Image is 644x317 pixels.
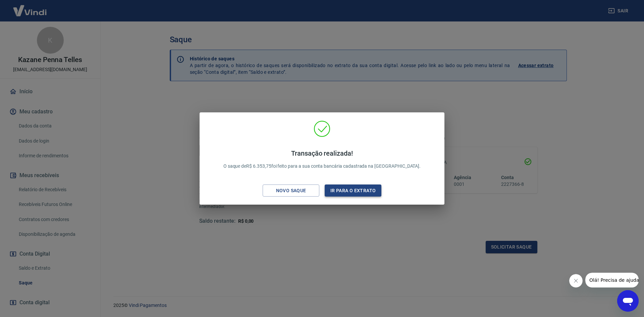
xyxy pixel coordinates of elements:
[223,149,421,170] p: O saque de R$ 6.353,75 foi feito para a sua conta bancária cadastrada na [GEOGRAPHIC_DATA].
[325,184,381,197] button: Ir para o extrato
[617,290,639,312] iframe: Botão para abrir a janela de mensagens
[569,274,583,287] iframe: Fechar mensagem
[4,5,56,10] span: Olá! Precisa de ajuda?
[268,187,314,195] div: Novo saque
[585,273,639,287] iframe: Mensagem da empresa
[223,149,421,157] h4: Transação realizada!
[263,184,319,197] button: Novo saque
